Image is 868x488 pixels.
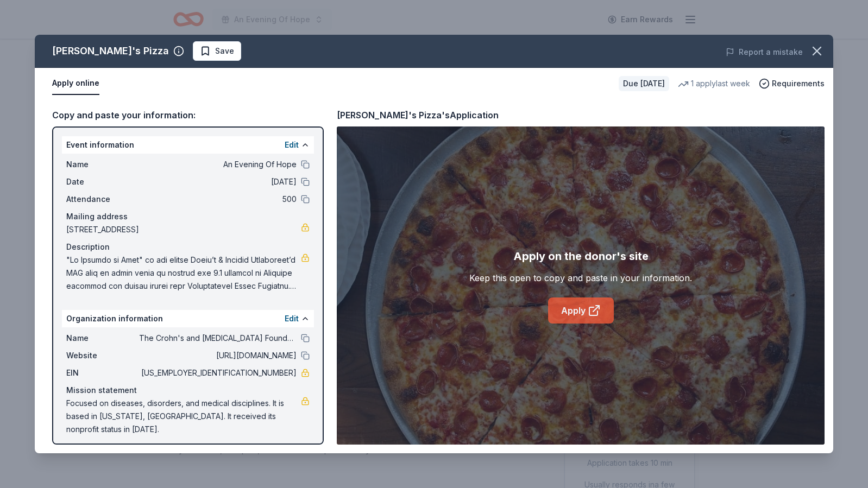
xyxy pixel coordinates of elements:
[66,366,139,379] span: EIN
[66,175,139,188] span: Date
[52,72,99,95] button: Apply online
[66,223,301,236] span: [STREET_ADDRESS]
[66,332,139,345] span: Name
[66,384,310,397] div: Mission statement
[759,77,825,90] button: Requirements
[139,175,297,188] span: [DATE]
[139,193,297,206] span: 500
[139,158,297,171] span: An Evening Of Hope
[66,210,310,223] div: Mailing address
[139,349,297,362] span: [URL][DOMAIN_NAME]
[193,41,241,61] button: Save
[139,366,297,379] span: [US_EMPLOYER_IDENTIFICATION_NUMBER]
[66,193,139,206] span: Attendance
[139,332,297,345] span: The Crohn's and [MEDICAL_DATA] Foundation
[513,248,649,265] div: Apply on the donor's site
[52,42,169,60] div: [PERSON_NAME]'s Pizza
[66,253,301,293] span: "Lo Ipsumdo si Amet" co adi elitse Doeiu’t & Incidid Utlaboreet’d MAG aliq en admin venia qu nost...
[66,397,301,436] span: Focused on diseases, disorders, and medical disciplines. It is based in [US_STATE], [GEOGRAPHIC_D...
[52,108,324,122] div: Copy and paste your information:
[548,297,614,324] a: Apply
[619,76,669,91] div: Due [DATE]
[62,136,314,154] div: Event information
[285,138,299,151] button: Edit
[66,240,310,253] div: Description
[772,77,825,90] span: Requirements
[215,45,234,58] span: Save
[469,271,692,284] div: Keep this open to copy and paste in your information.
[62,310,314,327] div: Organization information
[337,108,499,122] div: [PERSON_NAME]'s Pizza's Application
[678,77,750,90] div: 1 apply last week
[66,349,139,362] span: Website
[66,158,139,171] span: Name
[285,312,299,325] button: Edit
[726,46,803,59] button: Report a mistake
